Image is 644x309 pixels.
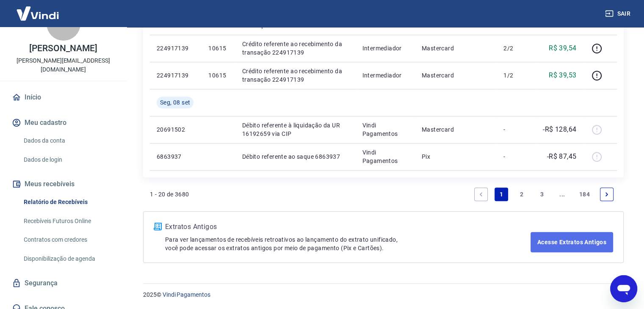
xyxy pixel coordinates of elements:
p: 224917139 [157,71,195,80]
p: R$ 39,53 [549,70,576,80]
p: Débito referente ao saque 6863937 [242,152,349,161]
a: Disponibilização de agenda [20,250,116,268]
p: - [503,152,528,161]
button: Meu cadastro [10,113,116,132]
a: Jump forward [556,188,569,201]
img: Vindi [10,0,65,26]
a: Segurança [10,274,116,292]
p: Intermediador [362,44,408,52]
p: [PERSON_NAME] [29,44,97,53]
a: Vindi Pagamentos [163,291,210,298]
a: Acesse Extratos Antigos [531,232,613,252]
p: 20691502 [157,125,195,134]
p: Pix [422,152,490,161]
p: 1 - 20 de 3680 [150,190,189,199]
p: R$ 39,54 [549,43,576,53]
p: -R$ 128,64 [543,124,576,135]
p: Crédito referente ao recebimento da transação 224917139 [242,40,349,57]
p: Débito referente à liquidação da UR 16192659 via CIP [242,121,349,138]
ul: Pagination [471,184,617,204]
p: Mastercard [422,71,490,80]
p: 10615 [208,71,228,80]
p: Vindi Pagamentos [362,121,408,138]
span: Seg, 08 set [160,98,190,107]
p: 224917139 [157,44,195,52]
p: Crédito referente ao recebimento da transação 224917139 [242,67,349,84]
p: Vindi Pagamentos [362,148,408,165]
p: Intermediador [362,71,408,80]
a: Dados de login [20,151,116,168]
p: Mastercard [422,44,490,52]
iframe: Botão para abrir a janela de mensagens, conversa em andamento [610,275,637,302]
p: Mastercard [422,125,490,134]
p: 2025 © [143,290,624,299]
a: Contratos com credores [20,231,116,248]
p: Extratos Antigos [165,222,531,232]
p: 10615 [208,44,228,52]
p: Para ver lançamentos de recebíveis retroativos ao lançamento do extrato unificado, você pode aces... [165,235,531,252]
a: Page 3 [535,188,549,201]
a: Relatório de Recebíveis [20,193,116,211]
a: Page 2 [515,188,528,201]
p: 6863937 [157,152,195,161]
a: Dados da conta [20,132,116,149]
p: 2/2 [503,44,528,52]
a: Page 1 is your current page [495,188,508,201]
p: - [503,125,528,134]
p: 1/2 [503,71,528,80]
a: Início [10,88,116,107]
img: ícone [154,223,162,230]
button: Meus recebíveis [10,175,116,193]
a: Next page [600,188,614,201]
a: Previous page [474,188,488,201]
a: Page 184 [576,188,593,201]
button: Sair [603,6,634,22]
a: Recebíveis Futuros Online [20,212,116,230]
p: [PERSON_NAME][EMAIL_ADDRESS][DOMAIN_NAME] [7,56,120,74]
p: -R$ 87,45 [547,152,577,162]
